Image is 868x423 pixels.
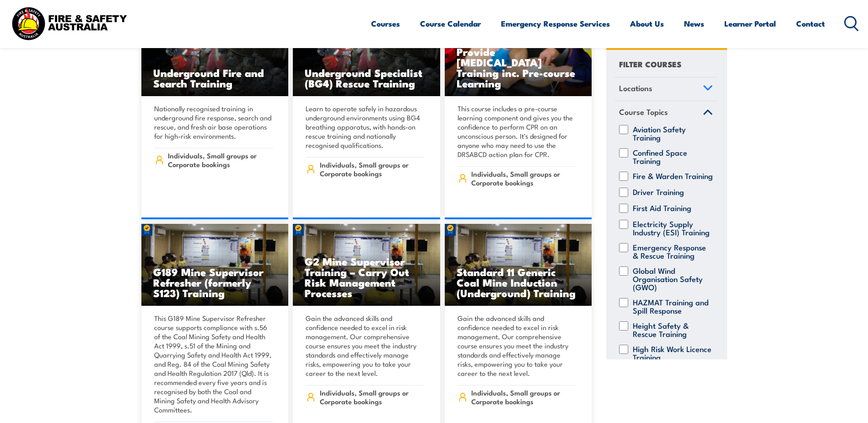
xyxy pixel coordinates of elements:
[471,388,576,406] span: Individuals, Small groups or Corporate bookings
[154,104,273,141] p: Nationally recognised training in underground fire response, search and rescue, and fresh air bas...
[630,11,664,36] a: About Us
[633,298,713,315] label: HAZMAT Training and Spill Response
[141,224,289,306] img: Standard 11 Generic Coal Mine Induction (Surface) TRAINING (1)
[320,388,425,406] span: Individuals, Small groups or Corporate bookings
[168,151,273,168] span: Individuals, Small groups or Corporate bookings
[154,314,273,414] p: This G189 Mine Supervisor Refresher course supports compliance with s.56 of the Coal Mining Safet...
[501,11,610,36] a: Emergency Response Services
[445,224,592,306] a: Standard 11 Generic Coal Mine Induction (Underground) Training
[320,160,425,178] span: Individuals, Small groups or Corporate bookings
[633,148,713,165] label: Confined Space Training
[153,266,277,298] h3: G189 Mine Supervisor Refresher (formerly S123) Training
[293,14,440,97] a: Underground Specialist (BG4) Rescue Training
[684,11,704,36] a: News
[796,11,825,36] a: Contact
[633,172,713,181] label: Fire & Warden Training
[615,77,717,101] a: Locations
[445,14,592,97] a: Provide [MEDICAL_DATA] Training inc. Pre-course Learning
[724,11,776,36] a: Learner Portal
[305,67,428,88] h3: Underground Specialist (BG4) Rescue Training
[458,104,577,159] p: This course includes a pre-course learning component and gives you the confidence to perform CPR ...
[141,14,289,97] a: Underground Fire and Search Training
[615,102,717,125] a: Course Topics
[457,266,580,298] h3: Standard 11 Generic Coal Mine Induction (Underground) Training
[619,58,681,70] h4: FILTER COURSES
[633,345,713,361] label: High Risk Work Licence Training
[633,204,691,213] label: First Aid Training
[293,14,440,97] img: Underground mine rescue
[141,224,289,306] a: G189 Mine Supervisor Refresher (formerly S123) Training
[633,220,713,236] label: Electricity Supply Industry (ESI) Training
[306,104,425,150] p: Learn to operate safely in hazardous underground environments using BG4 breathing apparatus, with...
[153,67,277,88] h3: Underground Fire and Search Training
[305,256,428,298] h3: G2 Mine Supervisor Training – Carry Out Risk Management Processes
[457,46,580,88] h3: Provide [MEDICAL_DATA] Training inc. Pre-course Learning
[633,188,684,197] label: Driver Training
[458,314,577,378] p: Gain the advanced skills and confidence needed to excel in risk management. Our comprehensive cou...
[445,14,592,97] img: Low Voltage Rescue and Provide CPR
[293,224,440,306] a: G2 Mine Supervisor Training – Carry Out Risk Management Processes
[619,106,668,119] span: Course Topics
[141,14,289,97] img: Underground mine rescue
[306,314,425,378] p: Gain the advanced skills and confidence needed to excel in risk management. Our comprehensive cou...
[633,125,713,141] label: Aviation Safety Training
[371,11,400,36] a: Courses
[633,243,713,260] label: Emergency Response & Rescue Training
[619,82,652,94] span: Locations
[633,266,713,291] label: Global Wind Organisation Safety (GWO)
[633,321,713,338] label: Height Safety & Rescue Training
[445,224,592,306] img: Standard 11 Generic Coal Mine Induction (Surface) TRAINING (1)
[293,224,440,306] img: Standard 11 Generic Coal Mine Induction (Surface) TRAINING (1)
[471,169,576,187] span: Individuals, Small groups or Corporate bookings
[420,11,481,36] a: Course Calendar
